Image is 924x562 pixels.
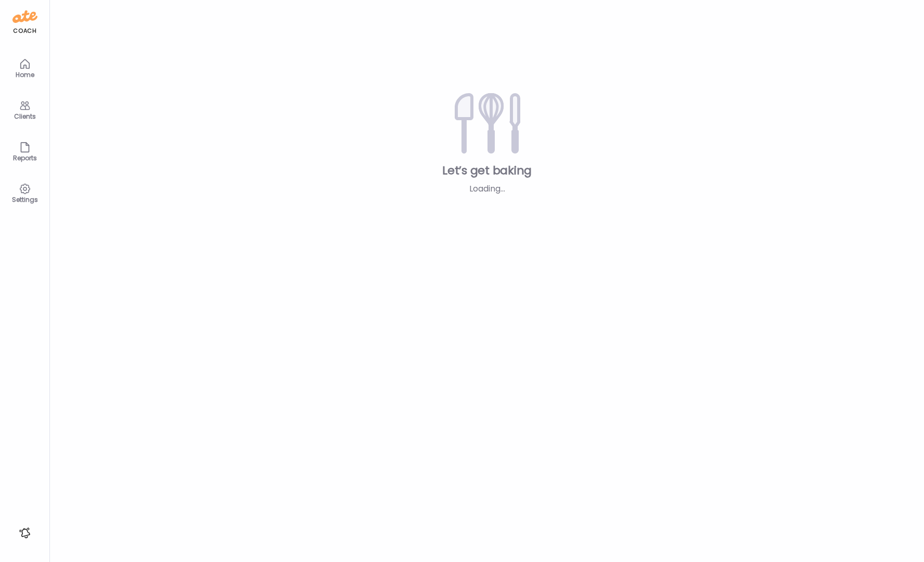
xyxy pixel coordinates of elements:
div: Settings [6,196,44,203]
div: Loading... [415,183,560,195]
img: ate [12,8,37,25]
div: coach [13,27,36,35]
div: Let’s get baking [67,163,907,178]
div: Home [6,71,44,78]
div: Clients [6,113,44,120]
div: Reports [6,155,44,161]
